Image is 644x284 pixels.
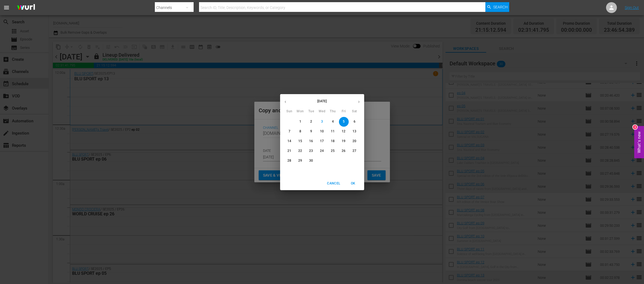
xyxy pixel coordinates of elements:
button: Open Feedback Widget [634,126,644,158]
button: 9 [306,127,316,136]
p: 13 [353,129,356,134]
span: Search [493,2,508,12]
p: 7 [289,129,290,134]
img: ans4CAIJ8jUAAAAAAAAAAAAAAAAAAAAAAAAgQb4GAAAAAAAAAAAAAAAAAAAAAAAAJMjXAAAAAAAAAAAAAAAAAAAAAAAAgAT5G... [13,1,39,14]
button: 29 [296,156,305,166]
button: 19 [339,136,349,146]
p: 2 [310,119,312,124]
p: 10 [320,129,324,134]
p: 27 [353,149,356,153]
button: 12 [339,127,349,136]
p: 19 [342,139,345,143]
span: Tue [306,109,316,114]
button: Cancel [325,179,342,188]
span: OK [347,181,360,186]
p: 8 [299,129,301,134]
button: 22 [296,146,305,156]
p: 3 [321,119,323,124]
button: 17 [317,136,327,146]
button: 30 [306,156,316,166]
button: 20 [350,136,360,146]
span: Mon [296,109,305,114]
p: [DATE] [291,99,354,104]
p: 28 [287,158,291,163]
span: Cancel [327,181,340,186]
p: 25 [331,149,335,153]
p: 30 [309,158,313,163]
button: 1 [296,117,305,127]
button: 2 [306,117,316,127]
p: 23 [309,149,313,153]
span: menu [3,4,10,11]
p: 16 [309,139,313,143]
p: 12 [342,129,345,134]
button: 24 [317,146,327,156]
button: 11 [328,127,338,136]
p: 26 [342,149,345,153]
button: 26 [339,146,349,156]
button: 21 [285,146,294,156]
button: 13 [350,127,360,136]
button: OK [345,179,362,188]
p: 21 [287,149,291,153]
p: 20 [353,139,356,143]
p: 14 [287,139,291,143]
button: 23 [306,146,316,156]
button: 3 [317,117,327,127]
p: 4 [332,119,334,124]
p: 22 [298,149,302,153]
p: 11 [331,129,335,134]
div: 2 [633,125,637,129]
span: Fri [339,109,349,114]
p: 17 [320,139,324,143]
button: 27 [350,146,360,156]
button: 4 [328,117,338,127]
p: 24 [320,149,324,153]
button: 15 [296,136,305,146]
p: 9 [310,129,312,134]
button: 8 [296,127,305,136]
p: 18 [331,139,335,143]
button: 18 [328,136,338,146]
button: 10 [317,127,327,136]
p: 29 [298,158,302,163]
button: 28 [285,156,294,166]
p: 15 [298,139,302,143]
button: 14 [285,136,294,146]
span: Sat [350,109,360,114]
button: 5 [339,117,349,127]
span: Sun [285,109,294,114]
p: 1 [299,119,301,124]
button: 6 [350,117,360,127]
button: 16 [306,136,316,146]
button: 25 [328,146,338,156]
span: Wed [317,109,327,114]
a: Sign Out [625,5,639,10]
span: Thu [328,109,338,114]
p: 6 [354,119,355,124]
p: 5 [343,119,345,124]
button: 7 [285,127,294,136]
